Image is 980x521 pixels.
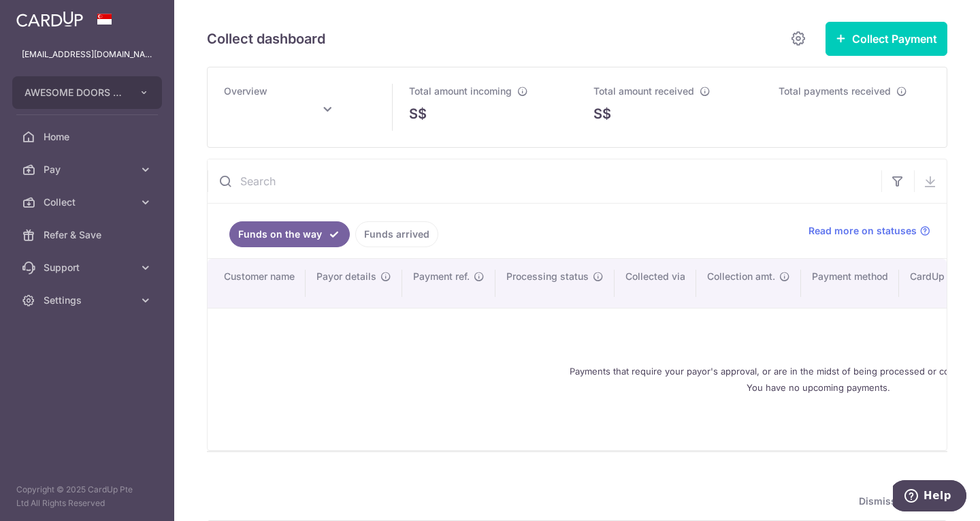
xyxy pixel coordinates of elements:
[316,270,376,283] span: Payor details
[207,28,325,50] h5: Collect dashboard
[801,259,899,308] th: Payment method
[44,261,133,274] span: Support
[44,195,133,209] span: Collect
[859,493,942,509] span: Dismiss guide
[24,86,125,99] span: AWESOME DOORS PTE. LTD.
[208,259,306,308] th: Customer name
[31,10,59,22] span: Help
[44,130,133,144] span: Home
[593,104,611,124] span: S$
[506,270,589,283] span: Processing status
[593,85,694,97] span: Total amount received
[893,480,966,514] iframe: Opens a widget where you can find more information
[44,294,133,307] span: Settings
[779,85,891,97] span: Total payments received
[12,76,162,109] button: AWESOME DOORS PTE. LTD.
[808,224,917,238] span: Read more on statuses
[409,104,427,124] span: S$
[224,85,267,97] span: Overview
[409,85,512,97] span: Total amount incoming
[44,163,133,176] span: Pay
[208,159,881,203] input: Search
[826,22,947,56] button: Collect Payment
[707,270,775,283] span: Collection amt.
[808,224,930,238] a: Read more on statuses
[16,11,83,27] img: CardUp
[355,221,438,247] a: Funds arrived
[910,270,962,283] span: CardUp fee
[44,228,133,242] span: Refer & Save
[229,221,350,247] a: Funds on the way
[22,48,152,61] p: [EMAIL_ADDRESS][DOMAIN_NAME]
[615,259,696,308] th: Collected via
[413,270,470,283] span: Payment ref.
